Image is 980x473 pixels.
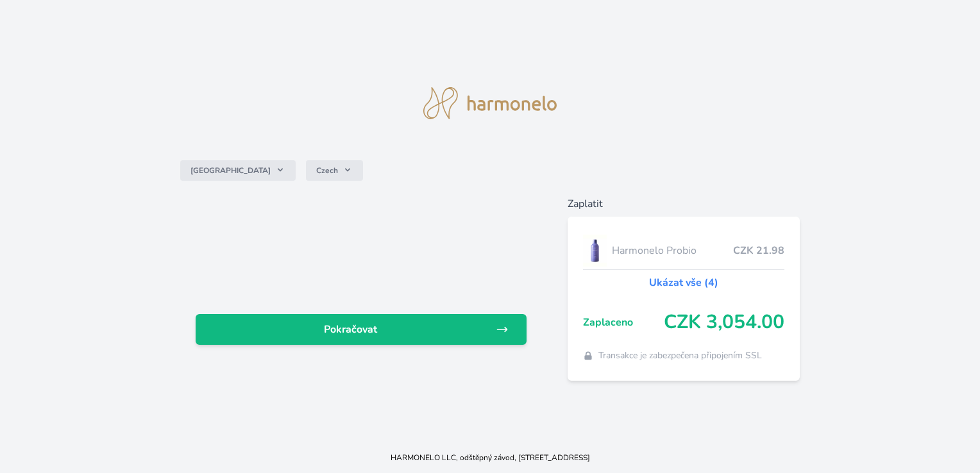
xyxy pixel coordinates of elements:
[649,275,718,290] a: Ukázat vše (4)
[316,165,338,176] span: Czech
[180,160,296,181] button: [GEOGRAPHIC_DATA]
[206,322,495,337] span: Pokračovat
[568,196,800,212] h6: Zaplatit
[733,243,784,258] span: CZK 21.98
[664,311,784,334] span: CZK 3,054.00
[423,87,557,119] img: logo.svg
[196,314,526,345] a: Pokračovat
[190,165,271,176] span: [GEOGRAPHIC_DATA]
[306,160,363,181] button: Czech
[583,315,664,330] span: Zaplaceno
[598,349,762,362] span: Transakce je zabezpečena připojením SSL
[583,235,607,267] img: CLEAN_PROBIO_se_stinem_x-lo.jpg
[612,243,732,258] span: Harmonelo Probio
